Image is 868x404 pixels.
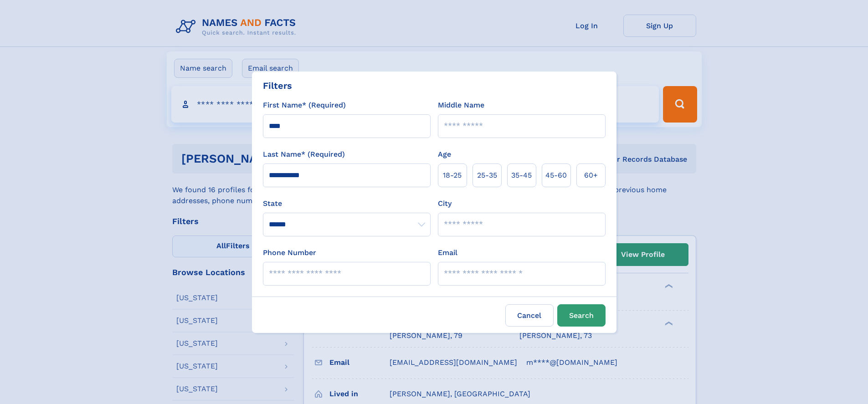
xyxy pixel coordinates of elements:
[263,79,292,92] div: Filters
[505,304,554,327] label: Cancel
[557,304,606,327] button: Search
[263,100,346,111] label: First Name* (Required)
[438,100,484,111] label: Middle Name
[263,247,316,258] label: Phone Number
[263,149,345,160] label: Last Name* (Required)
[438,149,451,160] label: Age
[545,170,567,181] span: 45‑60
[263,198,431,209] label: State
[443,170,462,181] span: 18‑25
[438,247,457,258] label: Email
[438,198,452,209] label: City
[511,170,532,181] span: 35‑45
[584,170,598,181] span: 60+
[477,170,497,181] span: 25‑35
